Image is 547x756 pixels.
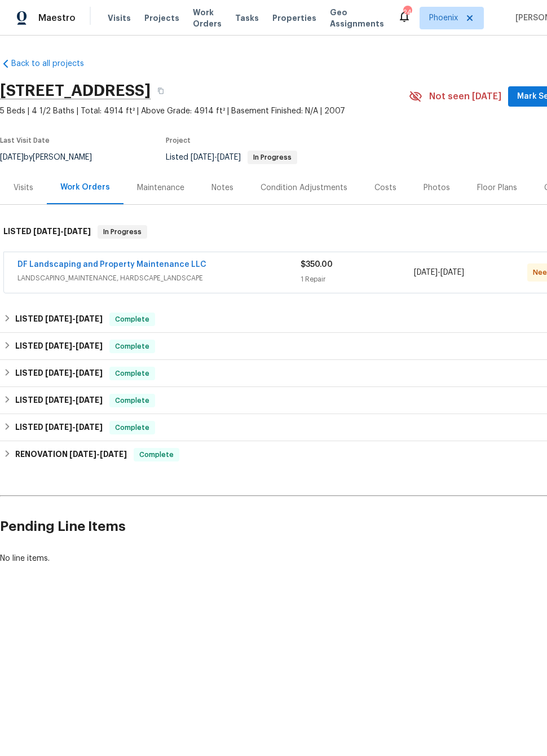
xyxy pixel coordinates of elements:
span: Listed [166,153,297,161]
span: [DATE] [76,369,103,377]
span: [DATE] [45,369,72,377]
span: - [69,450,127,458]
span: - [45,342,103,350]
div: Visits [14,182,33,194]
span: - [45,369,103,377]
span: Maestro [38,12,76,24]
span: - [45,396,103,404]
div: Notes [211,182,233,194]
span: - [45,315,103,323]
span: $350.00 [301,261,333,269]
h6: LISTED [3,225,91,239]
span: In Progress [249,154,296,161]
span: [DATE] [33,227,60,235]
div: Photos [424,182,450,194]
span: [DATE] [69,450,96,458]
span: [DATE] [191,153,214,161]
div: Maintenance [137,182,184,194]
span: Work Orders [193,7,222,29]
span: [DATE] [45,315,72,323]
a: DF Landscaping and Property Maintenance LLC [17,261,206,269]
h6: LISTED [15,367,103,380]
span: Phoenix [429,12,458,24]
span: Geo Assignments [330,7,384,29]
span: Project [166,137,191,144]
span: [DATE] [64,227,91,235]
span: Complete [111,422,154,433]
div: 1 Repair [301,274,414,285]
span: Complete [111,314,154,325]
div: Condition Adjustments [261,182,347,194]
span: - [45,423,103,431]
span: [DATE] [440,269,464,276]
h6: LISTED [15,394,103,407]
span: - [414,267,464,278]
span: LANDSCAPING_MAINTENANCE, HARDSCAPE_LANDSCAPE [17,272,301,284]
div: Floor Plans [477,182,517,194]
h6: LISTED [15,340,103,353]
h6: LISTED [15,313,103,326]
span: [DATE] [217,153,241,161]
span: [DATE] [45,342,72,350]
span: - [33,227,91,235]
span: Tasks [235,14,259,22]
span: - [191,153,241,161]
span: Complete [135,449,178,460]
span: [DATE] [76,342,103,350]
div: Costs [374,182,396,194]
span: Not seen [DATE] [429,91,501,102]
div: 24 [403,7,411,18]
span: Complete [111,368,154,379]
span: Visits [108,12,131,24]
span: [DATE] [76,315,103,323]
span: [DATE] [45,396,72,404]
span: [DATE] [76,396,103,404]
span: [DATE] [414,269,438,276]
span: [DATE] [100,450,127,458]
span: [DATE] [45,423,72,431]
span: In Progress [99,226,146,238]
span: Projects [144,12,179,24]
h6: LISTED [15,421,103,434]
span: Complete [111,395,154,406]
span: Properties [272,12,316,24]
h6: RENOVATION [15,448,127,461]
div: Work Orders [60,182,110,193]
button: Copy Address [151,81,171,101]
span: [DATE] [76,423,103,431]
span: Complete [111,341,154,352]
